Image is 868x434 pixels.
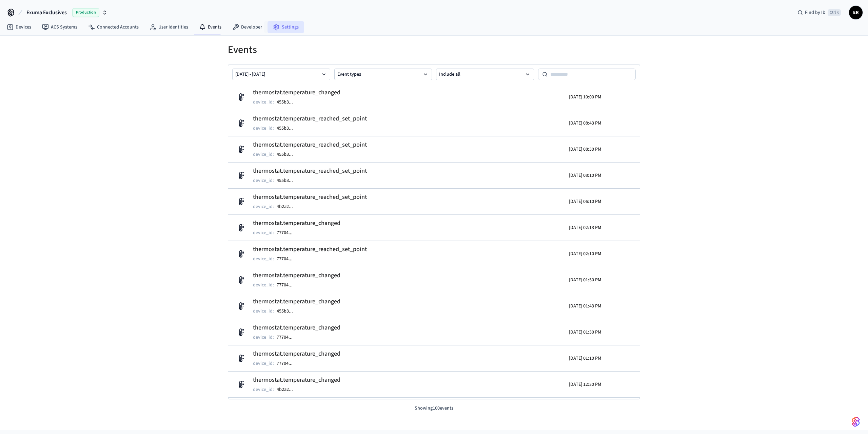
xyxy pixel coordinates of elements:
[194,21,227,33] a: Events
[253,256,274,262] p: device_id :
[253,125,274,132] p: device_id :
[275,385,300,394] button: 4b2a2...
[253,203,274,210] p: device_id :
[569,94,601,100] p: [DATE] 10:00 PM
[275,229,299,237] button: 77704...
[253,349,340,359] h2: thermostat.temperature_changed
[253,140,367,150] h2: thermostat.temperature_reached_set_point
[569,198,601,205] p: [DATE] 06:10 PM
[253,308,274,315] p: device_id :
[37,21,83,33] a: ACS Systems
[569,146,601,153] p: [DATE] 08:30 PM
[72,8,99,17] span: Production
[253,386,274,393] p: device_id :
[232,69,330,80] button: [DATE] - [DATE]
[792,6,846,19] div: Find by IDCtrl K
[26,8,67,17] span: Exuma Exclusives
[253,177,274,184] p: device_id :
[275,281,299,289] button: 77704...
[228,405,640,412] p: Showing 100 events
[253,323,340,333] h2: thermostat.temperature_changed
[275,333,299,341] button: 77704...
[253,297,340,306] h2: thermostat.temperature_changed
[275,150,300,158] button: 455b3...
[569,250,601,257] p: [DATE] 02:10 PM
[849,6,863,19] button: ER
[436,69,534,80] button: Include all
[569,381,601,388] p: [DATE] 12:30 PM
[275,176,300,185] button: 455b3...
[334,69,432,80] button: Event types
[253,88,340,97] h2: thermostat.temperature_changed
[253,282,274,288] p: device_id :
[253,219,340,228] h2: thermostat.temperature_changed
[275,307,300,315] button: 455b3...
[268,21,304,33] a: Settings
[275,359,299,367] button: 77704...
[275,203,300,211] button: 4b2a2...
[253,375,340,385] h2: thermostat.temperature_changed
[253,166,367,176] h2: thermostat.temperature_reached_set_point
[253,192,367,202] h2: thermostat.temperature_reached_set_point
[275,124,300,132] button: 455b3...
[569,277,601,283] p: [DATE] 01:50 PM
[253,245,367,254] h2: thermostat.temperature_reached_set_point
[569,120,601,127] p: [DATE] 08:43 PM
[83,21,144,33] a: Connected Accounts
[144,21,194,33] a: User Identities
[569,224,601,231] p: [DATE] 02:13 PM
[569,303,601,309] p: [DATE] 01:43 PM
[253,229,274,236] p: device_id :
[227,21,268,33] a: Developer
[228,44,640,56] h1: Events
[569,329,601,336] p: [DATE] 01:30 PM
[805,9,826,16] span: Find by ID
[253,99,274,106] p: device_id :
[275,255,299,263] button: 77704...
[850,6,862,19] span: ER
[253,151,274,158] p: device_id :
[569,172,601,179] p: [DATE] 08:10 PM
[828,9,841,16] span: Ctrl K
[569,355,601,362] p: [DATE] 01:10 PM
[253,271,340,280] h2: thermostat.temperature_changed
[1,21,37,33] a: Devices
[253,114,367,124] h2: thermostat.temperature_reached_set_point
[253,360,274,367] p: device_id :
[275,98,300,106] button: 455b3...
[852,416,860,427] img: SeamLogoGradient.69752ec5.svg
[253,334,274,341] p: device_id :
